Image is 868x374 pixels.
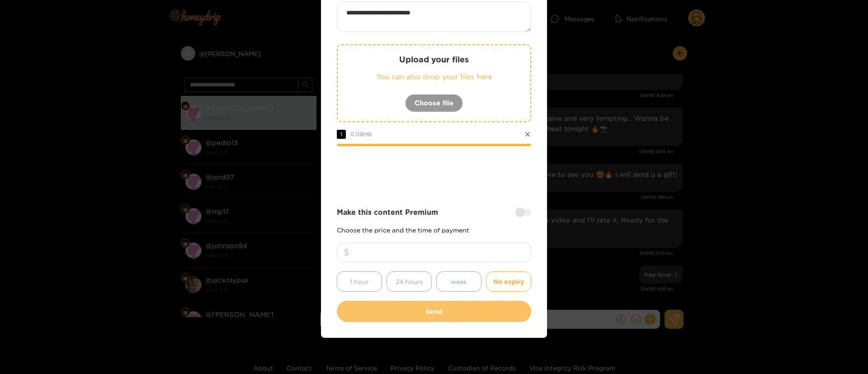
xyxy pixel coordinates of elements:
span: No expiry [493,276,524,287]
button: week [436,271,481,292]
span: 24 hours [396,276,423,287]
button: 1 hour [337,271,382,292]
p: You can also drop your files here [356,71,512,82]
button: Send [337,301,531,322]
span: 1 [337,130,346,139]
button: No expiry [486,271,531,292]
strong: Make this content Premium [337,207,438,218]
button: Choose file [405,94,463,112]
span: 0.08 MB [350,131,372,137]
p: Upload your files [356,54,512,65]
p: Choose the price and the time of payment [337,227,531,233]
button: 24 hours [387,271,432,292]
span: week [451,276,467,287]
span: 1 hour [350,276,369,287]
